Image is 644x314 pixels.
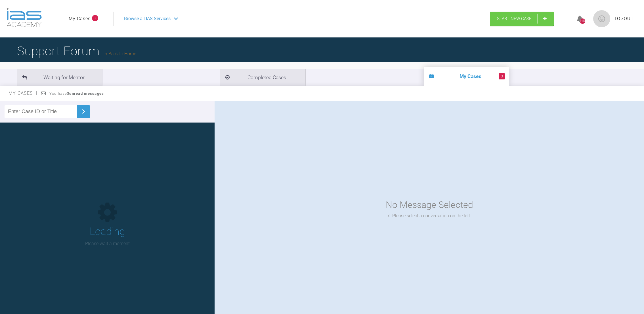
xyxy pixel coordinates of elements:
[490,12,554,26] a: Start New Case
[69,15,91,22] a: My Cases
[5,105,77,118] input: Enter Case ID or Title
[79,107,88,116] img: chevronRight.28bd32b0.svg
[9,90,38,96] span: My Cases
[90,224,125,240] h1: Loading
[499,73,505,79] span: 3
[7,8,42,27] img: logo-light.3e3ef733.png
[497,16,532,21] span: Start New Case
[424,67,509,86] li: My Cases
[92,15,98,21] span: 3
[17,69,102,86] li: Waiting for Mentor
[580,18,585,24] div: 1410
[17,41,136,61] h1: Support Forum
[615,15,634,22] a: Logout
[105,51,136,56] a: Back to Home
[85,240,130,247] p: Please wait a moment
[388,212,471,220] div: Please select a conversation on the left.
[49,91,104,96] span: You have
[386,198,473,212] div: No Message Selected
[220,69,305,86] li: Completed Cases
[67,91,104,96] strong: 3 unread messages
[124,15,171,22] span: Browse all IAS Services
[593,10,610,27] img: profile.png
